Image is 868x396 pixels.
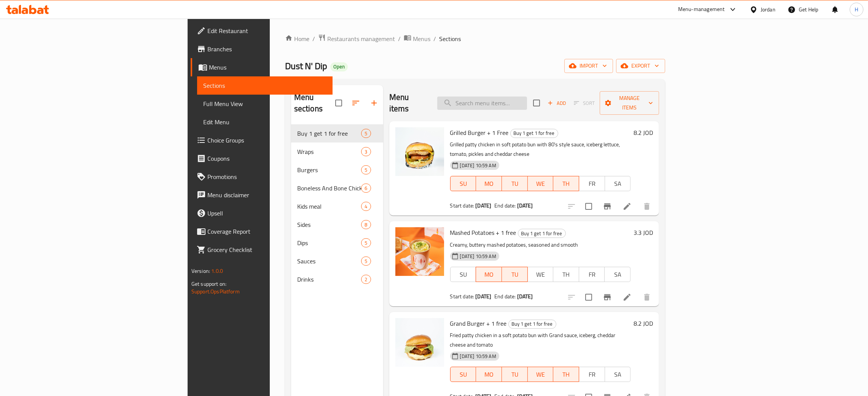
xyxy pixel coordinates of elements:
[291,252,383,270] div: Sauces5
[450,240,631,250] p: Creamy, buttery mashed potatoes, seasoned and smooth
[297,220,362,229] span: Sides
[581,289,597,305] span: Select to update
[638,197,656,215] button: delete
[616,59,665,73] button: export
[395,127,444,176] img: Grilled Burger + 1 Free
[191,149,333,168] a: Coupons
[330,63,348,70] span: Open
[330,62,348,71] div: Open
[454,178,473,189] span: SU
[545,97,569,109] span: Add item
[529,95,545,111] span: Select section
[598,197,616,215] button: Branch-specific-item
[605,367,631,382] button: SA
[291,124,383,143] div: Buy 1 get 1 for free5
[509,320,556,328] span: Buy 1 get 1 for free
[556,178,576,189] span: TH
[291,234,383,252] div: Dips5
[479,178,499,189] span: MO
[604,267,631,282] button: SA
[505,369,525,380] span: TU
[285,34,665,44] nav: breadcrumb
[404,34,430,44] a: Menus
[207,209,326,218] span: Upsell
[362,258,370,265] span: 5
[211,266,223,276] span: 1.0.0
[761,5,776,14] div: Jordan
[454,369,473,380] span: SU
[450,267,476,282] button: SU
[361,257,371,266] div: items
[556,369,576,380] span: TH
[475,201,491,211] b: [DATE]
[327,34,395,43] span: Restaurants management
[297,202,362,211] div: Kids meal
[634,127,653,138] h6: 8.2 JOD
[510,129,558,138] div: Buy 1 get 1 for free
[608,269,628,280] span: SA
[528,176,554,191] button: WE
[207,172,326,181] span: Promotions
[608,369,628,380] span: SA
[476,367,502,382] button: MO
[297,184,362,193] div: Boneless And Bone Chicken
[347,94,365,112] span: Sort sections
[531,178,551,189] span: WE
[494,201,516,211] span: End date:
[291,161,383,179] div: Burgers5
[203,117,326,127] span: Edit Menu
[855,5,858,14] span: H
[291,179,383,197] div: Boneless And Bone Chicken6
[450,127,509,138] span: Grilled Burger + 1 Free
[291,270,383,288] div: Drinks2
[197,76,333,95] a: Sections
[582,178,602,189] span: FR
[479,369,499,380] span: MO
[191,186,333,204] a: Menu disclaimer
[556,269,576,280] span: TH
[207,44,326,54] span: Branches
[457,253,499,260] span: [DATE] 10:59 AM
[579,367,605,382] button: FR
[450,140,631,159] p: Grilled patty chicken in soft potato bun with 80's style sauce, iceberg lettuce, tomato, pickles ...
[191,131,333,149] a: Choice Groups
[361,165,371,174] div: items
[564,59,613,73] button: import
[450,176,476,191] button: SU
[517,201,533,211] b: [DATE]
[450,201,475,211] span: Start date:
[209,63,326,72] span: Menus
[439,34,461,43] span: Sections
[291,121,383,291] nav: Menu sections
[297,165,362,174] div: Burgers
[197,95,333,113] a: Full Menu View
[476,176,502,191] button: MO
[297,238,362,247] div: Dips
[297,147,362,156] span: Wraps
[479,269,499,280] span: MO
[361,147,371,156] div: items
[450,318,507,329] span: Grand Burger + 1 free
[678,5,725,14] div: Menu-management
[505,178,525,189] span: TU
[291,215,383,234] div: Sides8
[207,245,326,254] span: Grocery Checklist
[527,267,554,282] button: WE
[581,198,597,214] span: Select to update
[413,34,430,43] span: Menus
[203,81,326,90] span: Sections
[623,202,632,211] a: Edit menu item
[553,267,579,282] button: TH
[297,257,362,266] span: Sauces
[622,61,659,71] span: export
[361,275,371,284] div: items
[457,162,499,169] span: [DATE] 10:59 AM
[191,266,210,276] span: Version:
[437,97,527,110] input: search
[518,229,566,238] div: Buy 1 get 1 for free
[398,34,401,43] li: /
[476,267,502,282] button: MO
[362,166,370,174] span: 5
[207,26,326,35] span: Edit Restaurant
